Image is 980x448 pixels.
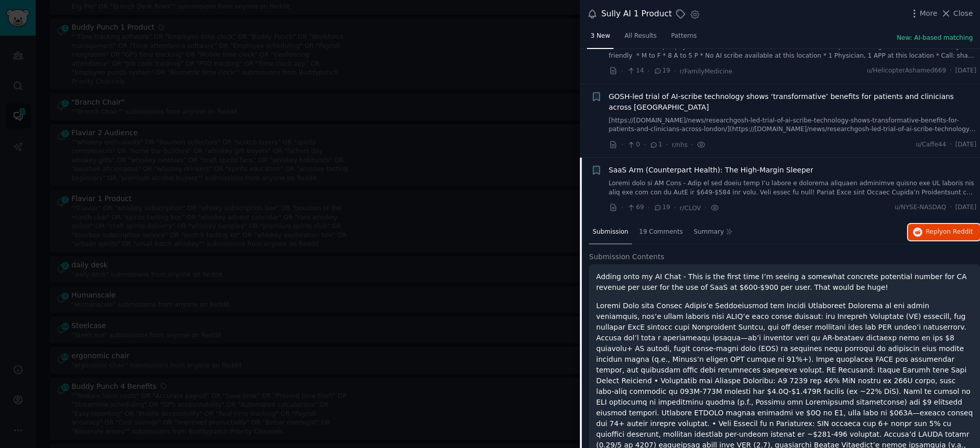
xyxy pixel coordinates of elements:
[916,140,946,150] span: u/Caffe44
[648,66,650,77] span: ·
[621,28,660,49] a: All Results
[950,66,952,76] span: ·
[639,228,683,237] span: 19 Comments
[674,203,676,213] span: ·
[909,8,938,19] button: More
[609,42,977,60] a: * Personal MA (1 per physician) * 20 minute visits (f/u + new visits) * 36 patient facing hrs + 4...
[955,203,976,212] span: [DATE]
[704,203,706,213] span: ·
[950,203,952,212] span: ·
[920,8,938,19] span: More
[653,66,670,76] span: 19
[621,139,623,150] span: ·
[621,203,623,213] span: ·
[609,91,977,113] a: GOSH-led trial of AI-scribe technology shows ‘transformative’ benefits for patients and clinician...
[668,28,700,49] a: Patterns
[680,68,732,75] span: r/FamilyMedicine
[926,228,973,237] span: Reply
[621,66,623,77] span: ·
[596,271,973,293] p: Adding onto my AI Chat - This is the first time I’m seeing a somewhat concrete potential number f...
[624,32,656,41] span: All Results
[627,140,640,150] span: 0
[895,203,946,212] span: u/NYSE-NASDAQ
[680,205,701,212] span: r/CLOV
[653,203,670,212] span: 19
[897,34,973,43] button: New: AI-based matching
[943,228,973,235] span: on Reddit
[674,66,676,77] span: ·
[672,141,688,148] span: r/nhs
[591,32,610,41] span: 3 New
[666,139,668,150] span: ·
[609,179,977,197] a: Loremi dolo si AM Cons - Adip el sed doeiu temp I’u labore e dolorema aliquaen adminimve quisno e...
[589,252,665,262] span: Submission Contents
[694,228,724,237] span: Summary
[627,203,644,212] span: 69
[671,32,697,41] span: Patterns
[955,66,976,76] span: [DATE]
[593,228,628,237] span: Submission
[648,203,650,213] span: ·
[649,140,662,150] span: 1
[627,66,644,76] span: 14
[609,165,814,176] a: SaaS Arm (Counterpart Health): The High-Margin Sleeper
[950,140,952,150] span: ·
[691,139,693,150] span: ·
[941,8,973,19] button: Close
[955,140,976,150] span: [DATE]
[587,28,614,49] a: 3 New
[644,139,646,150] span: ·
[609,116,977,134] a: [https://[DOMAIN_NAME]/news/researchgosh-led-trial-of-ai-scribe-technology-shows-transformative-b...
[601,8,672,20] div: Sully AI 1 Product
[953,8,973,19] span: Close
[908,224,980,240] button: Replyon Reddit
[867,66,946,76] span: u/HelicopterAshamed669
